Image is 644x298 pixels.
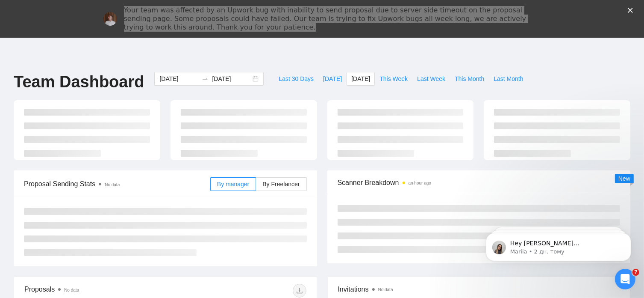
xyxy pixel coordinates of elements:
[409,181,431,185] time: an hour ago
[124,6,527,32] div: Your team was affected by an Upwork bug with inability to send proposal due to server side timeou...
[489,72,528,86] button: Last Month
[412,72,450,86] button: Last Week
[347,72,375,86] button: [DATE]
[279,74,314,83] span: Last 30 Days
[105,182,120,187] span: No data
[202,75,209,82] span: swap-right
[24,179,210,189] span: Proposal Sending Stats
[615,269,635,289] iframe: Intercom live chat
[24,284,165,298] div: Proposals
[262,181,300,188] span: By Freelancer
[338,284,620,295] span: Invitations
[202,75,209,82] span: to
[64,288,79,292] span: No data
[351,74,370,83] span: [DATE]
[450,72,489,86] button: This Month
[628,8,636,13] div: Закрити
[494,74,523,83] span: Last Month
[274,72,318,86] button: Last 30 Days
[212,74,251,83] input: End date
[618,175,630,182] span: New
[455,74,484,83] span: This Month
[378,287,393,292] span: No data
[318,72,347,86] button: [DATE]
[14,72,144,92] h1: Team Dashboard
[632,269,639,276] span: 7
[379,74,408,83] span: This Week
[323,74,342,83] span: [DATE]
[338,177,620,188] span: Scanner Breakdown
[217,181,249,188] span: By manager
[375,72,412,86] button: This Week
[417,74,445,83] span: Last Week
[473,215,644,275] iframe: Intercom notifications повідомлення
[159,74,198,83] input: Start date
[103,12,117,26] img: Profile image for Vadym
